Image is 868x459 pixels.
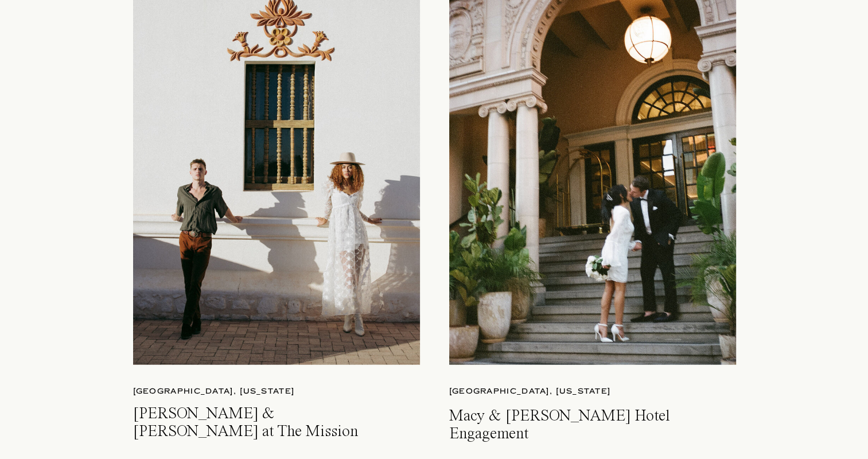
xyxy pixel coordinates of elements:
a: [GEOGRAPHIC_DATA], [US_STATE] [133,386,317,398]
a: Macy & [PERSON_NAME] Hotel Engagement [449,408,722,438]
a: [PERSON_NAME] & [PERSON_NAME] at The Mission [133,406,363,435]
a: [GEOGRAPHIC_DATA], [US_STATE] [449,386,633,398]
